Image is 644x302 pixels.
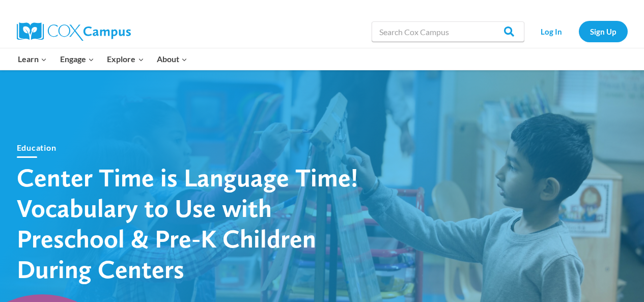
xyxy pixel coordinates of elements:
[60,52,94,66] span: Engage
[18,52,47,66] span: Learn
[372,21,524,42] input: Search Cox Campus
[17,22,131,41] img: Cox Campus
[529,21,574,42] a: Log In
[157,52,187,66] span: About
[12,48,194,70] nav: Primary Navigation
[579,21,628,42] a: Sign Up
[529,21,628,42] nav: Secondary Navigation
[17,143,57,152] a: Education
[107,52,144,66] span: Explore
[17,162,373,284] h1: Center Time is Language Time! Vocabulary to Use with Preschool & Pre-K Children During Centers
